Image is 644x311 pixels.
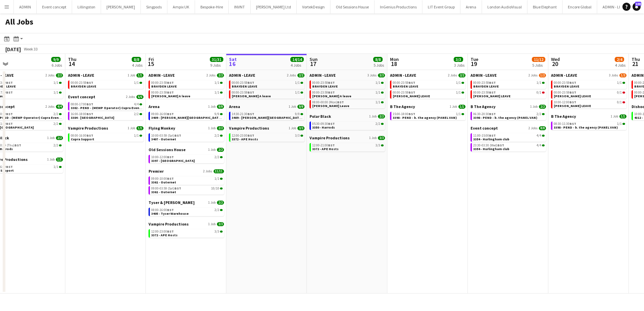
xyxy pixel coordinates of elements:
button: Bespoke-Hire [195,0,229,13]
span: 108 [635,2,641,6]
button: London AudioVisual [482,0,527,13]
button: Encore Global [562,0,597,13]
div: [DATE] [5,46,21,53]
button: ADMIN - LEAVE [597,0,633,13]
button: Arena [460,0,482,13]
button: [PERSON_NAME] [101,0,141,13]
button: Old Sessions House [330,0,375,13]
button: Event concept [37,0,72,13]
a: 108 [633,3,641,11]
button: InGenius Productions [375,0,422,13]
button: ADMIN [14,0,37,13]
button: Ampix UK [167,0,195,13]
button: Blue Elephant [527,0,562,13]
button: [PERSON_NAME] Ltd [251,0,297,13]
button: INVNT [229,0,251,13]
button: VortekDesign [297,0,330,13]
button: LIT Event Group [422,0,460,13]
button: Lillingston [72,0,101,13]
button: Singpods [141,0,167,13]
span: Week 33 [22,46,39,51]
